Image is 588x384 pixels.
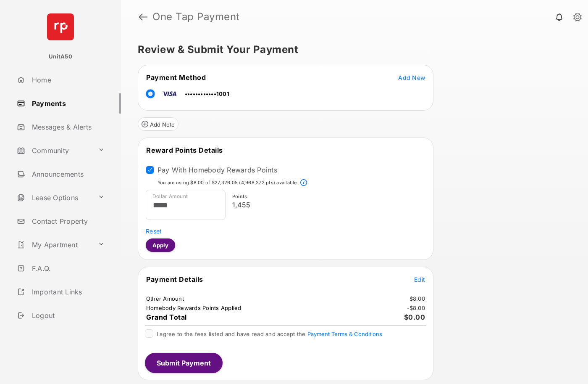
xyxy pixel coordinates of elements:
span: Grand Total [146,313,187,321]
span: Add New [398,74,425,81]
p: UnitA50 [49,53,72,61]
p: 1,455 [232,200,422,210]
span: Edit [414,276,425,283]
a: F.A.Q. [13,258,121,278]
a: Home [13,70,121,90]
label: Pay With Homebody Rewards Points [157,166,277,174]
span: ••••••••••••1001 [185,90,229,97]
img: svg+xml;base64,PHN2ZyB4bWxucz0iaHR0cDovL3d3dy53My5vcmcvMjAwMC9zdmciIHdpZHRoPSI2NCIgaGVpZ2h0PSI2NC... [47,13,74,40]
strong: One Tap Payment [152,12,240,22]
a: Lease Options [13,188,94,208]
td: Homebody Rewards Points Applied [146,304,242,312]
button: Apply [146,238,175,252]
a: Messages & Alerts [13,117,121,137]
span: Payment Details [146,275,203,283]
a: Community [13,140,94,161]
span: Payment Method [146,73,206,82]
a: Logout [13,305,121,326]
td: - $8.00 [407,304,426,312]
td: $8.00 [409,295,425,302]
a: My Apartment [13,235,94,255]
button: I agree to the fees listed and have read and accept the [307,331,382,337]
span: $0.00 [404,313,425,321]
p: You are using $8.00 of $27,326.05 (4,968,372 pts) available [157,179,297,186]
a: Payments [13,93,121,114]
a: Important Links [13,282,108,302]
button: Add Note [138,117,178,131]
button: Reset [146,227,162,235]
a: Announcements [13,164,121,184]
td: Other Amount [146,295,184,302]
button: Submit Payment [145,353,223,373]
button: Edit [414,275,425,283]
p: Points [232,193,422,200]
span: Reset [146,228,162,235]
button: Add New [398,73,425,82]
span: I agree to the fees listed and have read and accept the [157,331,382,337]
a: Contact Property [13,211,121,231]
h5: Review & Submit Your Payment [138,45,564,55]
span: Reward Points Details [146,146,223,154]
